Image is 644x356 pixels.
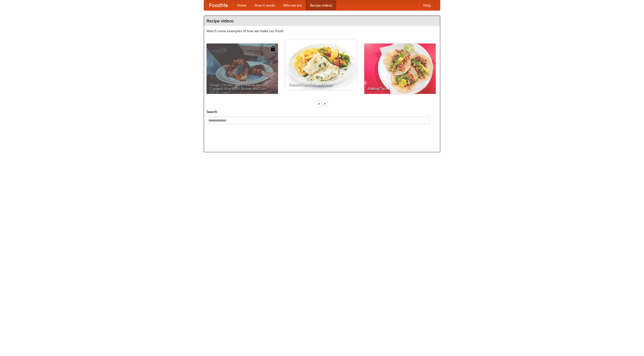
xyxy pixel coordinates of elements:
a: Who we are [279,0,306,10]
a: Recipe videos [306,0,336,10]
span: Making Tacos [368,87,432,90]
a: Help [419,0,435,10]
img: 483408.png [270,46,275,51]
h5: Search [207,109,437,114]
a: Making Tacos [364,44,436,94]
div: « [317,100,321,107]
span: French Fries Fish and Chips [289,83,353,86]
a: Home [233,0,251,10]
h4: Recipe videos [204,16,440,26]
p: Watch some examples of how we make our food! [207,28,437,33]
a: FoodMe [204,0,233,10]
a: How it works [251,0,279,10]
div: » [323,100,327,107]
a: French Fries Fish and Chips [285,39,357,90]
